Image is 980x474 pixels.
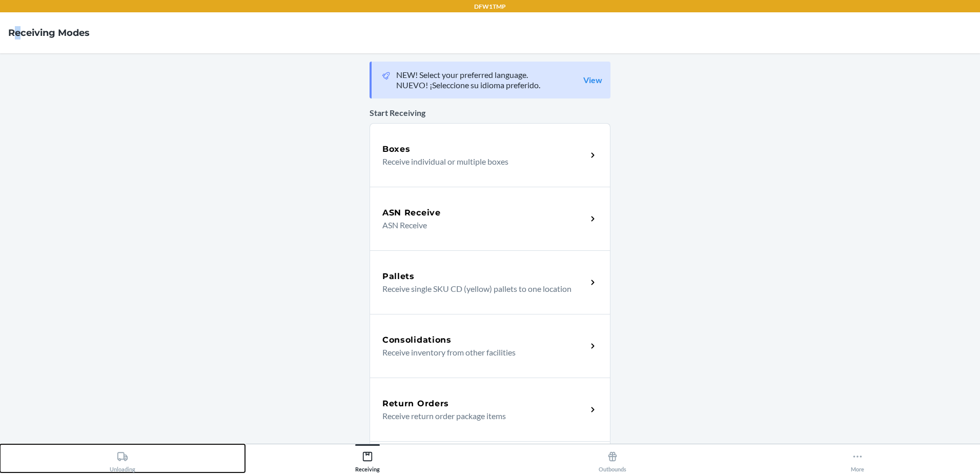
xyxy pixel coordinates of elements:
[382,346,579,359] p: Receive inventory from other facilities
[382,219,579,231] p: ASN Receive
[370,250,610,314] a: PalletsReceive single SKU CD (yellow) pallets to one location
[735,444,980,472] button: More
[382,398,449,410] h5: Return Orders
[583,75,602,85] a: View
[396,70,540,80] p: NEW! Select your preferred language.
[245,444,490,472] button: Receiving
[382,270,415,283] h5: Pallets
[110,447,135,472] div: Unloading
[370,314,610,378] a: ConsolidationsReceive inventory from other facilities
[382,334,452,346] h5: Consolidations
[382,410,579,422] p: Receive return order package items
[851,447,864,472] div: More
[370,378,610,441] a: Return OrdersReceive return order package items
[599,447,626,472] div: Outbounds
[370,123,610,187] a: BoxesReceive individual or multiple boxes
[355,447,380,472] div: Receiving
[474,2,506,11] p: DFW1TMP
[370,187,610,250] a: ASN ReceiveASN Receive
[382,283,579,295] p: Receive single SKU CD (yellow) pallets to one location
[382,155,579,168] p: Receive individual or multiple boxes
[396,80,540,90] p: NUEVO! ¡Seleccione su idioma preferido.
[370,107,610,119] p: Start Receiving
[382,143,411,155] h5: Boxes
[382,207,441,219] h5: ASN Receive
[8,26,90,39] h4: Receiving Modes
[490,444,735,472] button: Outbounds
